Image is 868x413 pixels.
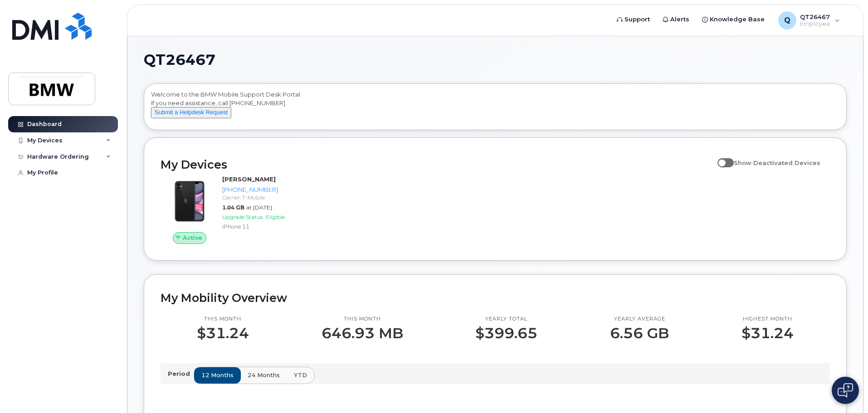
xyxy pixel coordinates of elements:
button: Submit a Helpdesk Request [151,107,231,118]
p: This month [322,316,403,323]
a: Active[PERSON_NAME][PHONE_NUMBER]Carrier: T-Mobile1.04 GBat [DATE]Upgrade Status:EligibleiPhone 11 [161,175,320,244]
div: Welcome to the BMW Mobile Support Desk Portal If you need assistance, call [PHONE_NUMBER]. [151,90,839,126]
p: Highest month [741,316,794,323]
p: This month [197,316,249,323]
p: $399.65 [475,325,537,341]
p: 646.93 MB [322,325,403,341]
div: iPhone 11 [222,223,316,230]
span: 24 months [248,371,280,379]
span: 1.04 GB [222,204,244,211]
img: Open chat [838,383,853,398]
p: 6.56 GB [610,325,669,341]
p: Yearly total [475,316,537,323]
span: Upgrade Status: [222,214,264,220]
input: Show Deactivated Devices [717,154,725,161]
span: at [DATE] [246,204,272,211]
p: $31.24 [741,325,794,341]
div: [PHONE_NUMBER] [222,185,316,194]
p: Period [168,369,194,378]
strong: [PERSON_NAME] [222,175,276,183]
h2: My Devices [161,158,713,171]
span: Active [183,233,202,242]
span: Show Deactivated Devices [734,159,820,166]
div: Carrier: T-Mobile [222,194,316,201]
a: Submit a Helpdesk Request [151,108,231,116]
span: QT26467 [144,53,215,67]
span: Eligible [266,214,285,220]
p: Yearly average [610,316,669,323]
p: $31.24 [197,325,249,341]
span: YTD [294,371,307,379]
img: iPhone_11.jpg [168,180,211,223]
h2: My Mobility Overview [161,291,830,305]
